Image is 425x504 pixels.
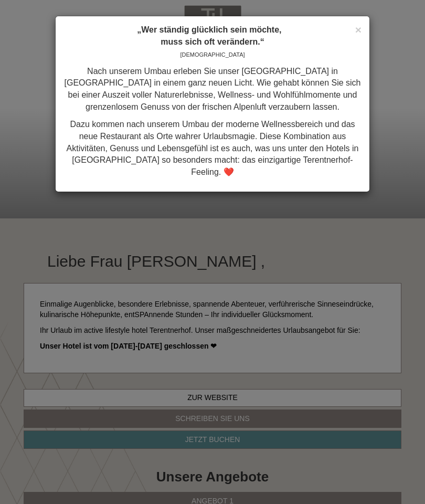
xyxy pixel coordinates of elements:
[355,24,362,36] span: ×
[161,37,264,46] strong: muss sich oft verändern.“
[137,25,281,34] strong: „Wer ständig glücklich sein möchte,
[180,51,245,58] span: [DEMOGRAPHIC_DATA]
[63,119,362,178] p: Dazu kommen nach unserem Umbau der moderne Wellnessbereich und das neue Restaurant als Orte wahre...
[63,66,362,113] p: Nach unserem Umbau erleben Sie unser [GEOGRAPHIC_DATA] in [GEOGRAPHIC_DATA] in einem ganz neuen L...
[355,24,362,35] button: Close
